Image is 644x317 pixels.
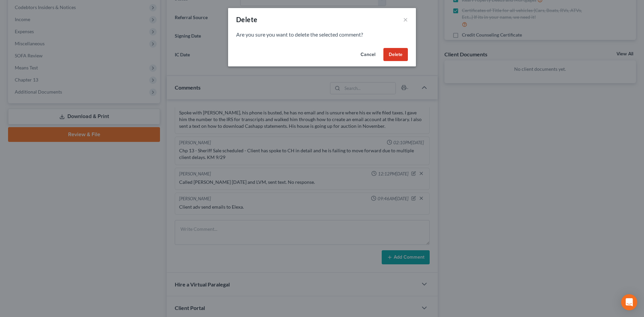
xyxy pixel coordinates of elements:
div: Delete [236,15,257,24]
button: Cancel [355,48,381,61]
button: Delete [383,48,408,61]
p: Are you sure you want to delete the selected comment? [236,31,408,39]
div: Open Intercom Messenger [621,294,637,310]
button: × [403,15,408,23]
